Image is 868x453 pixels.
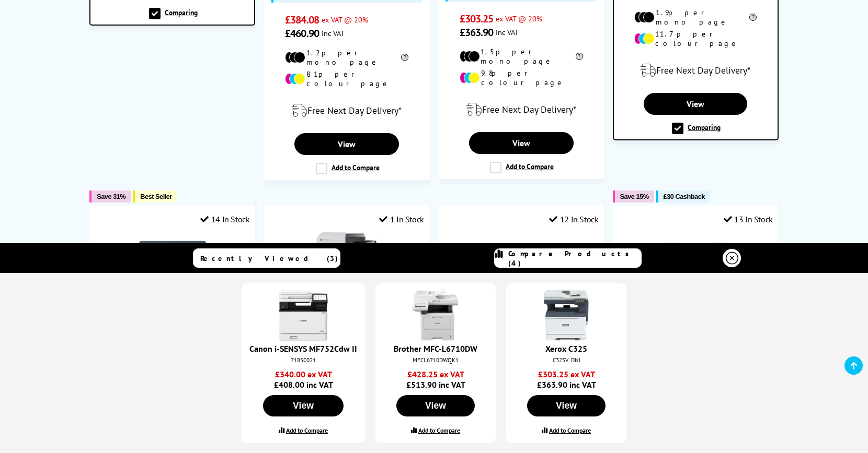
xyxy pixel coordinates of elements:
[200,214,249,224] div: 14 In Stock
[285,69,408,88] li: 8.1p per colour page
[286,426,328,434] label: Add to Compare
[508,249,641,268] span: Compare Products (4)
[394,343,477,354] a: Brother MFC-L6710DW
[496,27,519,37] span: inc VAT
[285,27,319,40] span: £460.90
[619,56,772,85] div: modal_delivery
[97,193,125,200] span: Save 31%
[285,48,408,67] li: 1.2p per mono page
[386,356,485,364] div: MFCL6710DWQK1
[634,29,757,48] li: 11.7p per colour page
[383,369,488,390] span: £513.90 inc VAT
[514,369,619,379] span: £303.25 ex VAT
[383,369,488,379] span: £428.25 ex VAT
[545,343,587,354] a: Xerox C325
[149,8,198,19] label: Comparing
[460,47,583,66] li: 1.5p per mono page
[634,8,757,27] li: 1.9p per mono page
[656,232,735,311] img: Epson EcoTank ET-2862
[379,214,424,224] div: 1 In Stock
[460,26,494,39] span: £363.90
[549,214,598,224] div: 12 In Stock
[418,426,460,434] label: Add to Compare
[294,133,399,155] a: View
[307,232,386,311] img: Kyocera ECOSYS M5526cdw
[540,289,592,341] img: xerox-c325-front-small.jpg
[200,254,338,263] span: Recently Viewed (3)
[724,214,773,224] div: 13 In Stock
[252,356,355,364] div: 7185C021
[133,190,177,202] button: Best Seller
[517,356,616,364] div: C325V_DNI
[496,14,542,23] span: ex VAT @ 20%
[322,28,345,38] span: inc VAT
[249,343,357,354] a: Canon i-SENSYS MF752Cdw II
[482,232,561,311] img: Kyocera ECOSYS PA4000x
[672,123,721,134] label: Comparing
[664,193,705,200] span: £30 Cashback
[322,15,368,25] span: ex VAT @ 20%
[249,369,357,390] span: £408.00 inc VAT
[620,193,649,200] span: Save 15%
[285,13,319,27] span: £384.08
[270,96,424,125] div: modal_delivery
[460,68,583,87] li: 9.8p per colour page
[460,12,494,26] span: £303.25
[514,369,619,390] span: £363.90 inc VAT
[494,248,642,268] a: Compare Products (4)
[469,132,574,154] a: View
[490,162,554,173] label: Add to Compare
[277,289,329,341] img: canon-mf752cdw-ii-front-small.jpg
[133,232,212,311] img: Xerox B230
[644,93,748,115] a: View
[140,193,172,200] span: Best Seller
[396,395,475,416] button: View
[409,289,462,341] img: brother-MFC-L6710DW-front-small.jpg
[249,369,357,379] span: £340.00 ex VAT
[549,426,591,434] label: Add to Compare
[89,190,131,202] button: Save 31%
[444,95,598,124] div: modal_delivery
[527,395,606,416] button: View
[613,190,654,202] button: Save 15%
[316,163,380,174] label: Add to Compare
[656,190,710,202] button: £30 Cashback
[193,248,340,268] a: Recently Viewed (3)
[263,395,344,416] button: View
